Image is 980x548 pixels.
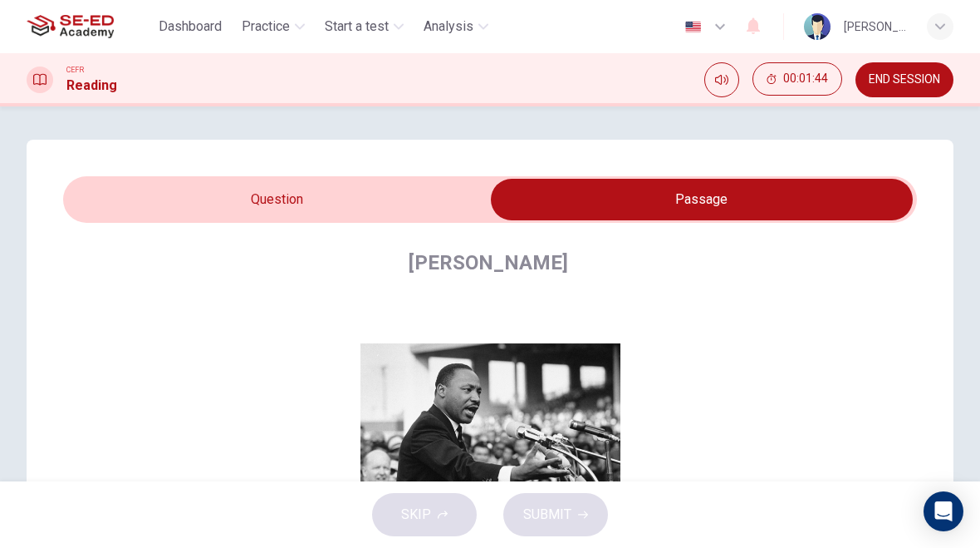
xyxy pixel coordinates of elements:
[752,62,842,97] div: Hide
[704,62,739,97] div: Mute
[66,76,117,96] h1: Reading
[159,17,222,37] span: Dashboard
[804,13,831,40] img: Profile picture
[409,249,568,276] h4: [PERSON_NAME]
[424,17,473,37] span: Analysis
[325,17,389,37] span: Start a test
[752,62,842,96] button: 00:01:44
[152,12,228,42] button: Dashboard
[855,62,953,97] button: END SESSION
[683,21,703,33] img: en
[318,12,410,42] button: Start a test
[235,12,311,42] button: Practice
[869,73,940,86] span: END SESSION
[242,17,290,37] span: Practice
[27,10,114,43] img: SE-ED Academy logo
[27,10,152,43] a: SE-ED Academy logo
[783,72,828,86] span: 00:01:44
[417,12,495,42] button: Analysis
[924,491,963,531] div: Open Intercom Messenger
[844,17,907,37] div: [PERSON_NAME]
[66,64,84,76] span: CEFR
